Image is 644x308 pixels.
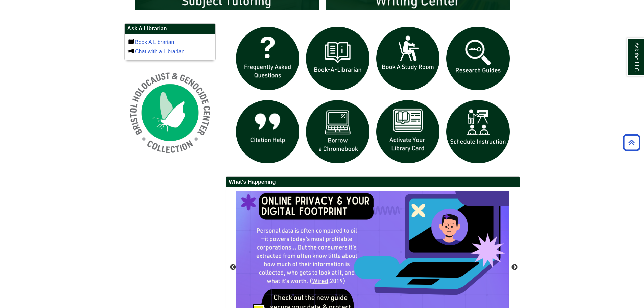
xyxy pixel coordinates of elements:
h2: Ask A Librarian [125,24,215,34]
div: slideshow [233,23,513,170]
img: For faculty. Schedule Library Instruction icon links to form. [443,97,513,167]
img: Book a Librarian icon links to book a librarian web page [303,23,373,94]
img: book a study room icon links to book a study room web page [373,23,443,94]
img: Research Guides icon links to research guides web page [443,23,513,94]
button: Previous [230,264,236,271]
img: Holocaust and Genocide Collection [124,67,216,158]
img: Borrow a chromebook icon links to the borrow a chromebook web page [303,97,373,167]
h2: What's Happening [226,177,520,187]
a: Back to Top [621,138,642,147]
img: frequently asked questions [233,23,303,94]
a: Chat with a Librarian [135,49,185,54]
button: Next [511,264,518,271]
img: citation help icon links to citation help guide page [233,97,303,167]
a: Book A Librarian [135,39,174,45]
img: activate Library Card icon links to form to activate student ID into library card [373,97,443,167]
